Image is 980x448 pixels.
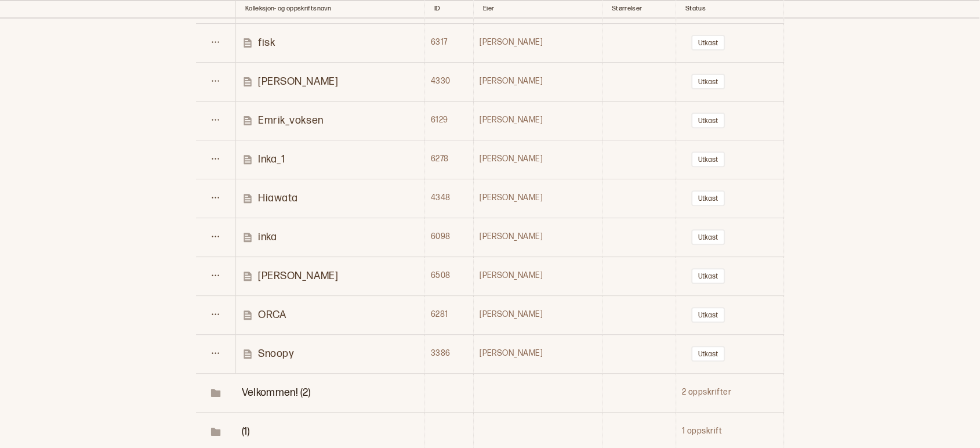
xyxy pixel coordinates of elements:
p: fisk [258,36,275,49]
a: Hiawata [242,192,424,205]
td: [PERSON_NAME] [473,101,602,140]
button: Utkast [691,346,725,362]
span: Toggle Row Expanded [197,387,235,399]
td: 3386 [424,334,473,373]
td: 6098 [424,218,473,256]
td: 4348 [424,179,473,218]
td: 2 oppskrifter [676,373,783,412]
a: fisk [242,36,424,49]
td: [PERSON_NAME] [473,179,602,218]
a: Snoopy [242,347,424,360]
button: Utkast [691,35,725,50]
button: Utkast [691,74,725,89]
p: [PERSON_NAME] [258,269,338,283]
td: 6317 [424,23,473,62]
a: ORCA [242,308,424,321]
button: Utkast [691,229,725,245]
td: [PERSON_NAME] [473,218,602,256]
td: 6281 [424,295,473,334]
td: [PERSON_NAME] [473,62,602,101]
span: Toggle Row Expanded [197,426,235,438]
p: Hiawata [258,192,298,205]
a: Emrik_voksen [242,114,424,127]
p: Emrik_voksen [258,114,323,127]
td: [PERSON_NAME] [473,23,602,62]
td: 6129 [424,101,473,140]
p: [PERSON_NAME] [258,75,338,88]
p: Inka_1 [258,153,285,166]
button: Utkast [691,307,725,323]
button: Utkast [691,190,725,206]
button: Utkast [691,151,725,167]
td: [PERSON_NAME] [473,256,602,295]
a: Inka_1 [242,153,424,166]
span: Toggle Row Expanded [242,386,311,399]
td: 6508 [424,256,473,295]
td: 4330 [424,62,473,101]
td: [PERSON_NAME] [473,334,602,373]
td: 6278 [424,140,473,179]
p: inka [258,230,277,244]
span: Toggle Row Expanded [242,425,250,438]
td: [PERSON_NAME] [473,140,602,179]
p: Snoopy [258,347,294,360]
button: Utkast [691,268,725,284]
p: ORCA [258,308,286,321]
td: [PERSON_NAME] [473,295,602,334]
a: inka [242,230,424,244]
a: [PERSON_NAME] [242,269,424,283]
button: Utkast [691,113,725,128]
a: [PERSON_NAME] [242,75,424,88]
